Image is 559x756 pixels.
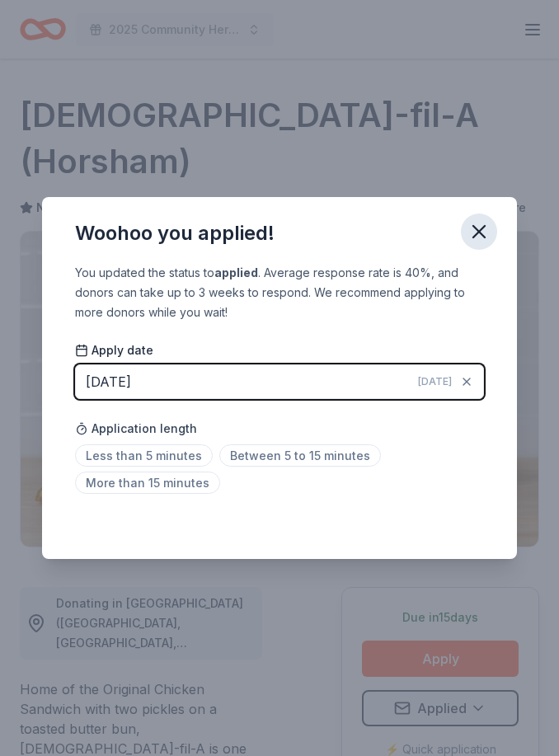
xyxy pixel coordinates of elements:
span: Less than 5 minutes [75,444,213,467]
div: You updated the status to . Average response rate is 40%, and donors can take up to 3 weeks to re... [75,263,484,322]
div: Woohoo you applied! [75,220,275,247]
span: Application length [75,419,197,439]
span: More than 15 minutes [75,472,220,494]
div: [DATE] [86,371,131,392]
span: Apply date [75,342,153,359]
b: applied [214,265,258,279]
span: [DATE] [418,375,452,388]
span: Between 5 to 15 minutes [219,444,381,467]
button: [DATE][DATE] [75,364,484,399]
